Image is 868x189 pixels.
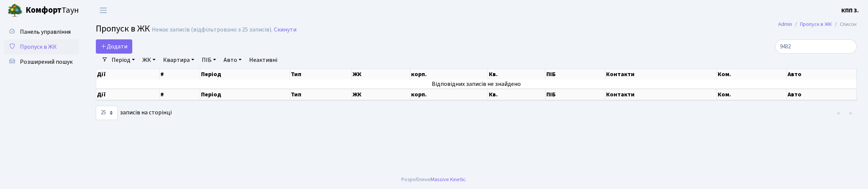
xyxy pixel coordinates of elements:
th: Кв. [488,69,546,79]
td: Відповідних записів не знайдено [96,79,857,88]
img: logo.png [8,3,23,18]
span: Пропуск в ЖК [20,43,57,51]
a: Період [109,54,138,66]
th: ПІБ [546,69,605,79]
a: Скинути [274,26,296,33]
li: Список [832,20,857,28]
th: Ком. [717,89,787,100]
span: Пропуск в ЖК [96,22,150,35]
th: Контакти [605,69,717,79]
th: ПІБ [546,89,605,100]
a: Квартира [160,54,197,66]
th: корп. [410,69,488,79]
th: Кв. [488,89,546,100]
span: Панель управління [20,28,71,36]
a: Додати [96,39,132,54]
th: # [160,69,200,79]
a: Пропуск в ЖК [4,39,79,54]
select: записів на сторінці [96,106,118,120]
a: ЖК [139,54,159,66]
b: КПП 3. [841,6,859,15]
nav: breadcrumb [767,16,868,32]
a: Massive Kinetic [431,175,466,183]
th: ЖК [352,69,410,79]
b: Комфорт [26,4,62,16]
div: Розроблено . [401,175,467,184]
a: ПІБ [199,54,219,66]
th: Тип [290,69,352,79]
div: Немає записів (відфільтровано з 25 записів). [152,26,272,33]
span: Розширений пошук [20,58,73,66]
th: корп. [410,89,488,100]
button: Переключити навігацію [94,4,113,16]
th: Авто [787,69,857,79]
th: Дії [96,69,160,79]
a: Авто [221,54,245,66]
th: Контакти [605,89,717,100]
span: Додати [101,42,127,51]
span: Таун [26,4,79,17]
a: Розширений пошук [4,54,79,69]
th: Ком. [717,69,787,79]
th: Авто [787,89,857,100]
a: Неактивні [246,54,280,66]
input: Пошук... [775,39,857,54]
th: Період [200,69,290,79]
th: Період [200,89,290,100]
th: Дії [96,89,160,100]
label: записів на сторінці [96,106,172,120]
th: Тип [290,89,352,100]
th: # [160,89,200,100]
th: ЖК [352,89,410,100]
a: Пропуск в ЖК [800,20,832,28]
a: Панель управління [4,24,79,39]
a: Admin [778,20,792,28]
a: КПП 3. [841,6,859,15]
